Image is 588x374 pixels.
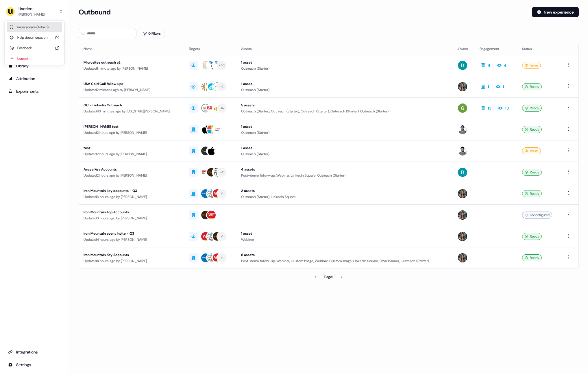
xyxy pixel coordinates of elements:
div: [PERSON_NAME] [19,12,45,17]
div: Help documentation [7,32,62,43]
div: Userled [19,6,45,12]
div: Feedback [7,43,62,53]
div: Logout [7,53,62,64]
button: Userled[PERSON_NAME] [5,5,64,18]
div: Impersonate (Admin) [7,22,62,32]
div: Userled[PERSON_NAME] [5,21,64,65]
